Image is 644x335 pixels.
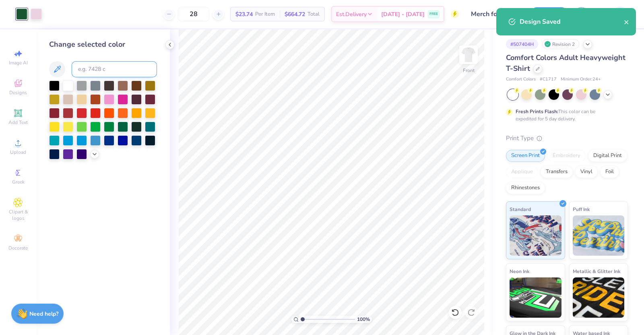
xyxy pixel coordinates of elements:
[8,119,28,126] span: Add Text
[624,17,630,27] button: close
[506,182,545,194] div: Rhinestones
[506,39,538,49] div: # 507404H
[357,316,370,323] span: 100 %
[540,76,557,83] span: # C1717
[573,205,590,213] span: Puff Ink
[49,39,157,50] div: Change selected color
[72,61,157,77] input: e.g. 7428 c
[12,179,25,185] span: Greek
[463,67,475,74] div: Front
[588,150,627,162] div: Digital Print
[285,10,305,19] span: $664.72
[510,277,561,318] img: Neon Ink
[506,76,536,83] span: Comfort Colors
[510,205,531,213] span: Standard
[9,60,28,66] span: Image AI
[542,39,579,49] div: Revision 2
[573,267,620,275] span: Metallic & Glitter Ink
[9,89,27,96] span: Designs
[429,11,438,17] span: FREE
[235,10,253,19] span: $23.74
[460,47,477,63] img: Front
[506,53,625,73] span: Comfort Colors Adult Heavyweight T-Shirt
[510,215,561,256] img: Standard
[255,10,275,19] span: Per Item
[575,166,598,178] div: Vinyl
[465,6,524,22] input: Untitled Design
[506,134,628,143] div: Print Type
[573,215,625,256] img: Puff Ink
[561,76,601,83] span: Minimum Order: 24 +
[600,166,619,178] div: Foil
[4,209,32,221] span: Clipart & logos
[520,17,624,27] div: Design Saved
[573,277,625,318] img: Metallic & Glitter Ink
[308,10,320,19] span: Total
[336,10,367,19] span: Est. Delivery
[178,7,209,21] input: – –
[506,150,545,162] div: Screen Print
[8,245,28,251] span: Decorate
[506,166,538,178] div: Applique
[541,166,573,178] div: Transfers
[29,310,58,318] strong: Need help?
[516,108,558,115] strong: Fresh Prints Flash:
[516,108,615,122] div: This color can be expedited for 5 day delivery.
[381,10,425,19] span: [DATE] - [DATE]
[10,149,26,155] span: Upload
[510,267,529,275] span: Neon Ink
[547,150,586,162] div: Embroidery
